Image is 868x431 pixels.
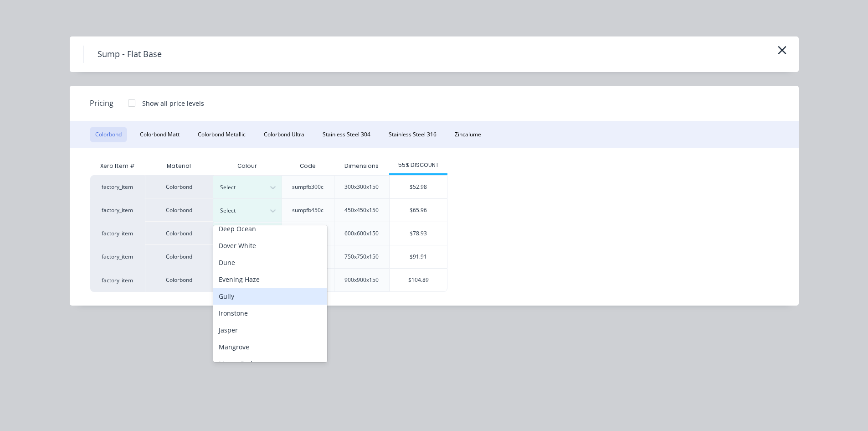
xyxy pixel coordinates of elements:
div: Evening Haze [213,271,327,288]
div: factory_item [90,175,145,198]
div: $78.93 [390,222,447,245]
div: Colorbond [145,268,213,292]
div: Gully [213,288,327,305]
div: Colorbond [145,245,213,268]
div: Deep Ocean [213,220,327,237]
button: Colorbond Ultra [258,127,310,142]
div: Jasper [213,322,327,338]
div: 450x450x150 [344,206,379,214]
div: Colorbond [145,175,213,198]
div: $52.98 [390,176,447,198]
div: $91.91 [390,245,447,268]
div: 300x300x150 [344,183,379,191]
button: Stainless Steel 316 [383,127,442,142]
div: Mangrove [213,338,327,355]
div: Colour [213,157,282,175]
button: Colorbond Matt [134,127,185,142]
div: factory_item [90,245,145,268]
div: sumpfb450c [292,206,324,214]
div: 750x750x150 [344,253,379,261]
div: Manor Red [213,355,327,372]
button: Stainless Steel 304 [317,127,376,142]
div: $65.96 [390,199,447,222]
div: factory_item [90,198,145,222]
div: factory_item [90,222,145,245]
div: Code [293,155,323,177]
div: Colorbond [145,222,213,245]
div: Dimensions [337,155,386,177]
div: 600x600x150 [344,229,379,238]
div: factory_item [90,268,145,292]
div: Material [145,157,213,175]
div: Xero Item # [90,157,145,175]
h4: Sump - Flat Base [83,46,175,63]
div: Ironstone [213,305,327,322]
div: 900x900x150 [344,276,379,284]
div: sumpfb300c [292,183,324,191]
span: Pricing [90,98,113,109]
button: Colorbond [90,127,127,142]
button: Zincalume [449,127,487,142]
div: Dune [213,254,327,271]
div: 55% DISCOUNT [389,161,447,169]
div: $104.89 [390,269,447,291]
div: Dover White [213,237,327,254]
div: Colorbond [145,198,213,222]
button: Colorbond Metallic [192,127,251,142]
div: Show all price levels [142,99,204,108]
